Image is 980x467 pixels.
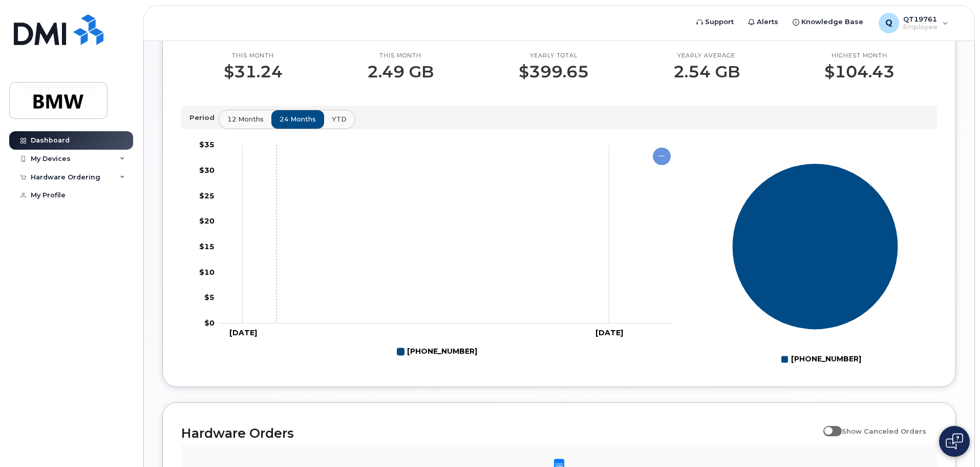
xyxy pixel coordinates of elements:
tspan: [DATE] [229,328,257,337]
div: QT19761 [871,13,955,33]
span: Alerts [757,17,778,27]
tspan: $0 [204,318,215,328]
p: $31.24 [224,63,283,81]
span: QT19761 [903,15,938,23]
tspan: $20 [199,217,215,226]
g: Series [732,164,899,330]
tspan: $5 [204,293,215,302]
p: Highest month [824,52,894,60]
g: Chart [732,164,899,368]
input: Show Canceled Orders [823,421,832,430]
tspan: $15 [199,242,215,251]
tspan: $30 [199,166,215,175]
img: Open chat [946,433,963,450]
tspan: [DATE] [595,328,623,337]
p: $104.43 [824,63,894,81]
a: Knowledge Base [785,12,870,32]
p: 2.49 GB [367,63,434,81]
p: This month [367,52,434,60]
a: Alerts [741,12,785,32]
span: 12 months [227,114,264,124]
span: Support [705,17,734,27]
g: Legend [397,343,477,360]
span: Employee [903,23,938,31]
span: Show Canceled Orders [842,427,926,435]
p: Period [189,113,219,123]
g: 864-800-7601 [397,343,477,360]
g: Legend [781,351,861,368]
p: Yearly total [519,52,589,60]
tspan: $10 [199,268,215,277]
span: Q [885,17,892,29]
p: $399.65 [519,63,589,81]
p: Yearly average [673,52,740,60]
tspan: $35 [199,140,215,149]
span: YTD [332,114,347,124]
span: Knowledge Base [801,17,863,27]
p: 2.54 GB [673,63,740,81]
a: Support [689,12,741,32]
tspan: $25 [199,191,215,200]
p: This month [224,52,283,60]
h2: Hardware Orders [181,425,818,441]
